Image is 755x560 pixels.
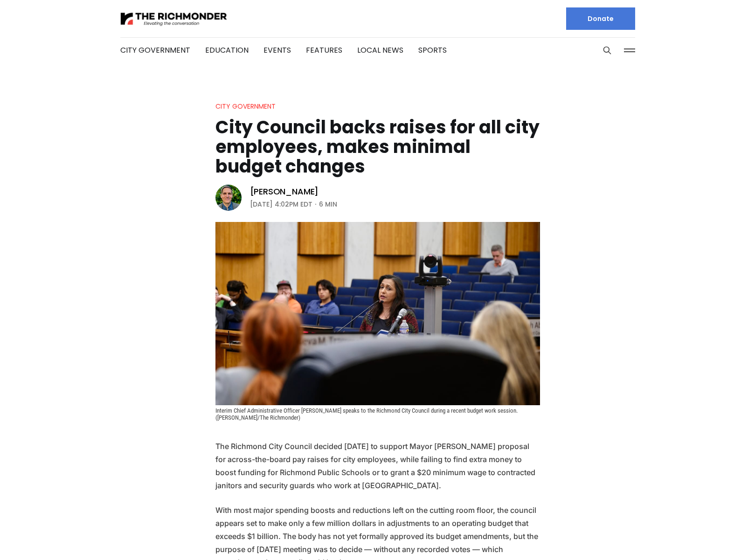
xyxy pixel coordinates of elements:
iframe: portal-trigger [676,514,755,560]
a: Donate [566,7,635,30]
img: City Council backs raises for all city employees, makes minimal budget changes [215,222,540,405]
time: [DATE] 4:02PM EDT [250,199,312,210]
a: Local News [357,45,403,55]
a: Features [306,45,342,55]
span: Interim Chief Administrative Officer [PERSON_NAME] speaks to the Richmond City Council during a r... [215,407,519,421]
a: City Government [120,45,190,55]
span: 6 min [319,199,337,210]
a: City Government [215,102,276,111]
a: Events [263,45,291,55]
a: [PERSON_NAME] [250,186,319,197]
button: Search this site [600,43,614,57]
p: The Richmond City Council decided [DATE] to support Mayor [PERSON_NAME] proposal for across-the-b... [215,440,540,492]
a: Sports [418,45,447,55]
h1: City Council backs raises for all city employees, makes minimal budget changes [215,118,540,176]
a: Education [205,45,249,55]
img: Graham Moomaw [215,185,242,211]
img: The Richmonder [120,11,228,27]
